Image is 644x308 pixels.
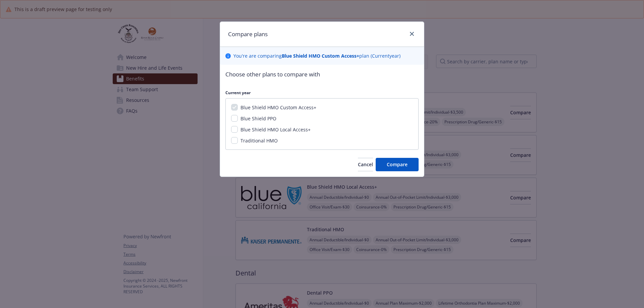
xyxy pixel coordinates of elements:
[240,137,278,144] span: Traditional HMO
[225,70,419,79] p: Choose other plans to compare with
[376,158,419,171] button: Compare
[240,126,311,133] span: Blue Shield HMO Local Access+
[240,104,316,111] span: Blue Shield HMO Custom Access+
[228,30,268,39] h1: Compare plans
[225,90,419,96] p: Current year
[282,53,359,59] b: Blue Shield HMO Custom Access+
[387,161,408,168] span: Compare
[358,158,373,171] button: Cancel
[233,52,400,59] p: You ' re are comparing plan ( Current year)
[358,161,373,168] span: Cancel
[408,30,416,38] a: close
[240,115,276,122] span: Blue Shield PPO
